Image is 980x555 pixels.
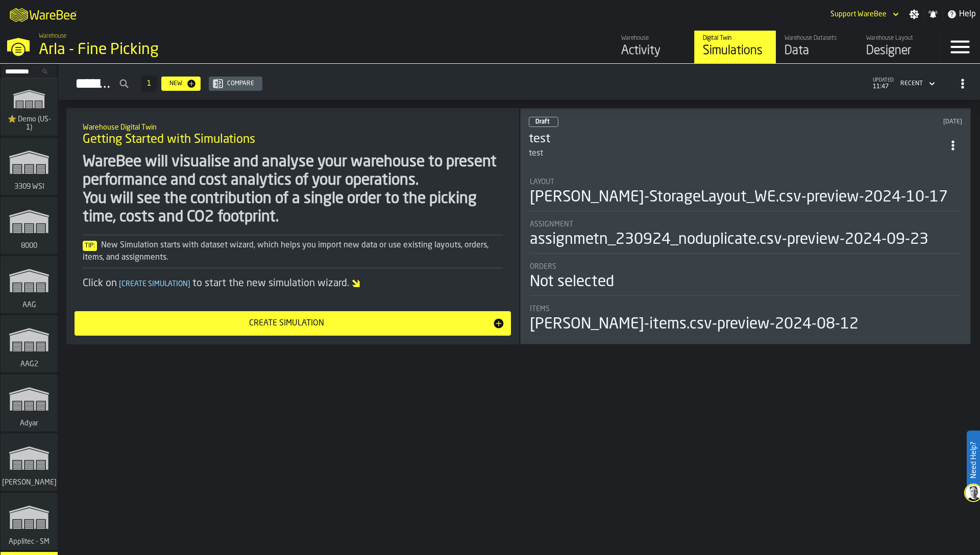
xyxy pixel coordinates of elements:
[39,33,66,40] span: Warehouse
[873,78,894,83] span: updated:
[1,434,58,493] a: link-to-/wh/i/72fe6713-8242-4c3c-8adf-5d67388ea6d5/simulations
[530,220,573,229] span: Assignment
[530,178,554,186] span: Layout
[896,78,937,90] div: DropdownMenuValue-4
[785,35,849,42] div: Warehouse Datasets
[1,374,58,434] a: link-to-/wh/i/862141b4-a92e-43d2-8b2b-6509793ccc83/simulations
[530,263,961,271] div: Title
[18,419,40,427] span: Adyar
[1,79,58,138] a: link-to-/wh/i/103622fe-4b04-4da1-b95f-2619b9c959cc/simulations
[529,131,944,147] h3: test
[18,360,40,368] span: AAG2
[530,220,961,229] div: Title
[703,43,768,59] div: Simulations
[968,432,979,489] label: Need Help?
[530,178,961,186] div: Title
[612,31,694,63] a: link-to-/wh/i/48cbecf7-1ea2-4bc9-a439-03d5b66e1a58/feed/
[762,118,963,125] div: Updated: 10/12/2024, 14:42:45 Created: 10/12/2024, 14:42:36
[703,35,768,42] div: Digital Twin
[58,64,980,100] h2: button-Simulations
[900,80,923,87] div: DropdownMenuValue-4
[117,281,192,288] span: Create Simulation
[165,80,186,87] div: New
[12,183,46,191] span: 3309 WSI
[905,9,923,19] label: button-toggle-Settings
[530,231,928,249] div: assignmetn_230924_noduplicate.csv-preview-2024-09-23
[866,43,931,59] div: Designer
[959,8,976,20] span: Help
[621,43,686,59] div: Activity
[147,80,151,87] span: 1
[5,115,54,132] span: ⭐ Demo (US-1)
[223,80,258,87] div: Compare
[83,276,503,291] div: Click on to start the new simulation wizard.
[530,273,614,291] div: Not selected
[83,241,97,251] span: Tip:
[530,305,550,313] span: Items
[530,220,961,254] div: stat-Assignment
[75,311,511,336] button: button-Create Simulation
[530,315,859,334] div: [PERSON_NAME]-items.csv-preview-2024-08-12
[529,147,944,160] div: test
[830,10,887,18] div: DropdownMenuValue-Support WareBee
[530,305,961,313] div: Title
[19,242,39,250] span: 8000
[866,35,931,42] div: Warehouse Layout
[83,132,255,148] span: Getting Started with Simulations
[694,31,776,63] a: link-to-/wh/i/48cbecf7-1ea2-4bc9-a439-03d5b66e1a58/simulations
[621,35,686,42] div: Warehouse
[1,315,58,374] a: link-to-/wh/i/ba0ffe14-8e36-4604-ab15-0eac01efbf24/simulations
[529,117,558,127] div: status-0 2
[1,138,58,197] a: link-to-/wh/i/d1ef1afb-ce11-4124-bdae-ba3d01893ec0/simulations
[520,108,971,344] div: ItemListCard-DashboardItemContainer
[188,281,190,288] span: ]
[39,41,314,59] div: Arla - Fine Picking
[137,75,161,92] div: ButtonLoadMore-Load More-Prev-First-Last
[530,188,948,207] div: [PERSON_NAME]-StorageLayout_WE.csv-preview-2024-10-17
[83,239,503,264] div: New Simulation starts with dataset wizard, which helps you import new data or use existing layout...
[20,301,38,309] span: AAG
[535,119,550,125] span: Draft
[826,8,901,20] div: DropdownMenuValue-Support WareBee
[776,31,857,63] a: link-to-/wh/i/48cbecf7-1ea2-4bc9-a439-03d5b66e1a58/data
[530,305,961,334] div: stat-Items
[83,121,503,132] h2: Sub Title
[530,263,556,271] span: Orders
[83,153,503,226] div: WareBee will visualise and analyse your warehouse to present performance and cost analytics of yo...
[924,9,942,19] label: button-toggle-Notifications
[1,256,58,315] a: link-to-/wh/i/27cb59bd-8ba0-4176-b0f1-d82d60966913/simulations
[530,178,961,211] div: stat-Layout
[66,108,519,344] div: ItemListCard-
[943,8,980,20] label: button-toggle-Help
[119,281,121,288] span: [
[209,77,262,91] button: button-Compare
[873,83,894,90] span: 11:47
[940,31,980,63] label: button-toggle-Menu
[529,147,543,160] div: test
[530,263,961,296] div: stat-Orders
[529,168,962,336] section: card-SimulationDashboardCard-draft
[1,197,58,256] a: link-to-/wh/i/b2e041e4-2753-4086-a82a-958e8abdd2c7/simulations
[857,31,939,63] a: link-to-/wh/i/48cbecf7-1ea2-4bc9-a439-03d5b66e1a58/designer
[785,43,849,59] div: Data
[75,116,511,153] div: title-Getting Started with Simulations
[81,317,493,330] div: Create Simulation
[7,538,52,546] span: Applitec - SM
[1,493,58,552] a: link-to-/wh/i/662479f8-72da-4751-a936-1d66c412adb4/simulations
[161,77,201,91] button: button-New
